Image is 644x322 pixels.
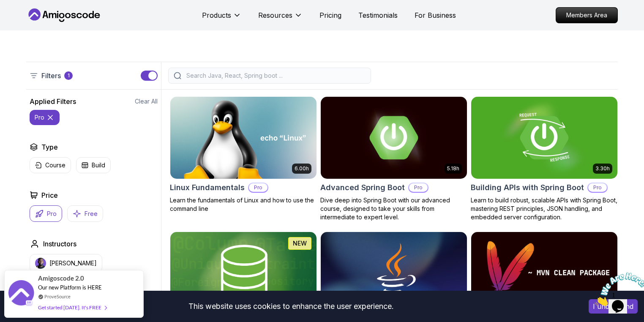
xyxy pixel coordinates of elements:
[67,205,103,222] button: Free
[471,182,584,194] h2: Building APIs with Spring Boot
[202,10,241,27] button: Products
[471,196,618,221] p: Learn to build robust, scalable APIs with Spring Boot, mastering REST principles, JSON handling, ...
[321,232,467,314] img: Java for Developers card
[415,10,456,20] a: For Business
[30,157,71,173] button: Course
[595,165,610,172] p: 3.30h
[170,96,317,213] a: Linux Fundamentals card6.00hLinux FundamentalsProLearn the fundamentals of Linux and how to use t...
[471,96,618,221] a: Building APIs with Spring Boot card3.30hBuilding APIs with Spring BootProLearn to build robust, s...
[320,196,467,221] p: Dive deep into Spring Boot with our advanced course, designed to take your skills from intermedia...
[185,71,366,80] input: Search Java, React, Spring boot ...
[358,10,398,20] a: Testimonials
[35,258,46,269] img: instructor img
[76,157,111,173] button: Build
[49,259,97,267] p: [PERSON_NAME]
[202,10,231,20] p: Products
[38,284,102,291] span: Our new Platform is HERE
[556,8,617,23] p: Members Area
[3,3,56,37] img: Chat attention grabber
[592,269,644,309] iframe: chat widget
[471,97,617,179] img: Building APIs with Spring Boot card
[85,210,98,218] p: Free
[3,3,7,11] span: 1
[588,183,607,192] p: Pro
[293,239,307,248] p: NEW
[38,303,106,312] div: Get started [DATE]. It's FREE
[47,210,57,218] p: Pro
[41,142,58,152] h2: Type
[43,239,76,249] h2: Instructors
[319,10,341,20] a: Pricing
[471,232,617,314] img: Maven Essentials card
[447,165,459,172] p: 5.18h
[68,72,70,79] p: 1
[320,182,405,194] h2: Advanced Spring Boot
[44,293,71,300] a: ProveSource
[170,182,245,194] h2: Linux Fundamentals
[258,10,303,27] button: Resources
[30,254,102,273] button: instructor img[PERSON_NAME]
[409,183,428,192] p: Pro
[295,165,309,172] p: 6.00h
[30,96,76,106] h2: Applied Filters
[320,96,467,221] a: Advanced Spring Boot card5.18hAdvanced Spring BootProDive deep into Spring Boot with our advanced...
[589,299,638,314] button: Accept cookies
[41,71,61,81] p: Filters
[38,273,84,283] span: Amigoscode 2.0
[35,113,44,122] p: pro
[6,297,576,316] div: This website uses cookies to enhance the user experience.
[92,161,105,169] p: Build
[41,190,58,200] h2: Price
[170,97,317,179] img: Linux Fundamentals card
[170,196,317,213] p: Learn the fundamentals of Linux and how to use the command line
[249,183,267,192] p: Pro
[170,232,317,314] img: Spring Data JPA card
[135,97,158,106] button: Clear All
[45,161,65,169] p: Course
[8,280,34,308] img: provesource social proof notification image
[258,10,292,20] p: Resources
[30,110,60,125] button: pro
[30,205,62,222] button: Pro
[321,97,467,179] img: Advanced Spring Boot card
[556,7,618,23] a: Members Area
